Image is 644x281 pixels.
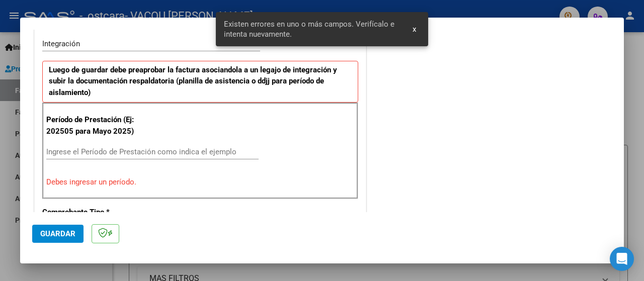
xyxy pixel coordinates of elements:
[32,225,84,243] button: Guardar
[46,176,354,188] p: Debes ingresar un período.
[46,114,139,137] p: Período de Prestación (Ej: 202505 para Mayo 2025)
[224,19,400,39] span: Existen errores en uno o más campos. Verifícalo e intenta nuevamente.
[40,229,75,238] span: Guardar
[42,207,137,218] p: Comprobante Tipo *
[405,20,424,38] button: x
[413,25,416,34] span: x
[610,247,634,271] div: Open Intercom Messenger
[42,39,80,48] span: Integración
[49,65,337,97] strong: Luego de guardar debe preaprobar la factura asociandola a un legajo de integración y subir la doc...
